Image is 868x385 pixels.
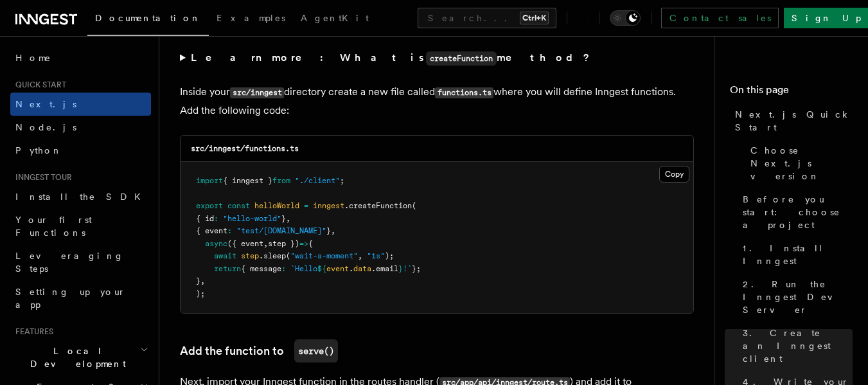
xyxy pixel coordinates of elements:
code: src/inngest/functions.ts [191,144,299,153]
span: event [326,264,349,273]
button: Copy [659,166,689,183]
span: ); [196,289,205,298]
span: Documentation [95,13,201,23]
h4: On this page [730,82,853,103]
span: : [281,264,286,273]
p: Inside your directory create a new file called where you will define Inngest functions. Add the f... [180,83,694,120]
a: Add the function toserve() [180,339,338,363]
span: . [349,264,353,273]
span: Leveraging Steps [15,251,124,274]
span: ( [412,201,416,210]
span: step }) [268,239,299,248]
span: export [196,201,223,210]
a: Setting up your app [10,280,151,316]
span: , [200,276,205,285]
button: Local Development [10,339,151,375]
span: } [281,214,286,223]
span: , [263,239,268,248]
span: { id [196,214,214,223]
a: Contact sales [661,8,779,28]
span: async [205,239,227,248]
span: Setting up your app [15,287,126,310]
span: , [331,226,335,235]
span: "test/[DOMAIN_NAME]" [236,226,326,235]
a: Documentation [87,4,209,36]
a: 1. Install Inngest [738,237,853,273]
span: = [304,201,308,210]
span: Install the SDK [15,192,148,202]
code: serve() [294,339,338,363]
a: AgentKit [293,4,376,35]
a: Leveraging Steps [10,244,151,280]
a: Choose Next.js version [745,139,853,188]
a: Examples [209,4,293,35]
span: Home [15,51,51,64]
span: , [286,214,290,223]
span: .sleep [259,251,286,260]
span: 2. Run the Inngest Dev Server [743,278,853,316]
span: "./client" [295,176,340,185]
kbd: Ctrl+K [520,12,549,24]
a: 3. Create an Inngest client [738,321,853,370]
span: data [353,264,371,273]
span: }; [412,264,421,273]
span: } [326,226,331,235]
span: import [196,176,223,185]
span: } [398,264,403,273]
a: Before you start: choose a project [738,188,853,237]
span: "hello-world" [223,214,281,223]
span: Examples [217,13,285,23]
a: Home [10,46,151,69]
span: Next.js Quick Start [735,108,853,134]
summary: Learn more: What iscreateFunctionmethod? [180,49,694,67]
span: Python [15,145,62,156]
span: Your first Functions [15,215,92,238]
a: 2. Run the Inngest Dev Server [738,273,853,321]
span: step [241,251,259,260]
span: AgentKit [301,13,369,23]
span: Features [10,327,53,337]
span: Next.js [15,99,76,109]
span: 3. Create an Inngest client [743,327,853,365]
span: { [308,239,313,248]
a: Next.js Quick Start [730,103,853,139]
span: .email [371,264,398,273]
span: { message [241,264,281,273]
span: return [214,264,241,273]
span: ${ [317,264,326,273]
a: Install the SDK [10,185,151,208]
span: helloWorld [254,201,299,210]
span: Choose Next.js version [750,144,853,183]
span: inngest [313,201,344,210]
span: => [299,239,308,248]
code: functions.ts [435,87,493,98]
span: `Hello [290,264,317,273]
span: Local Development [10,345,140,370]
span: from [272,176,290,185]
span: ( [286,251,290,260]
span: { event [196,226,227,235]
span: : [227,226,232,235]
span: Quick start [10,80,66,90]
strong: Learn more: What is method? [191,51,592,64]
span: : [214,214,218,223]
span: ; [340,176,344,185]
span: Inngest tour [10,172,72,183]
span: Node.js [15,122,76,132]
span: { inngest } [223,176,272,185]
span: ); [385,251,394,260]
span: const [227,201,250,210]
span: } [196,276,200,285]
span: 1. Install Inngest [743,242,853,267]
code: createFunction [426,51,497,66]
span: , [358,251,362,260]
span: .createFunction [344,201,412,210]
button: Toggle dark mode [610,10,641,26]
span: Before you start: choose a project [743,193,853,231]
a: Python [10,139,151,162]
a: Your first Functions [10,208,151,244]
button: Search...Ctrl+K [418,8,556,28]
span: "wait-a-moment" [290,251,358,260]
a: Next.js [10,93,151,116]
span: !` [403,264,412,273]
